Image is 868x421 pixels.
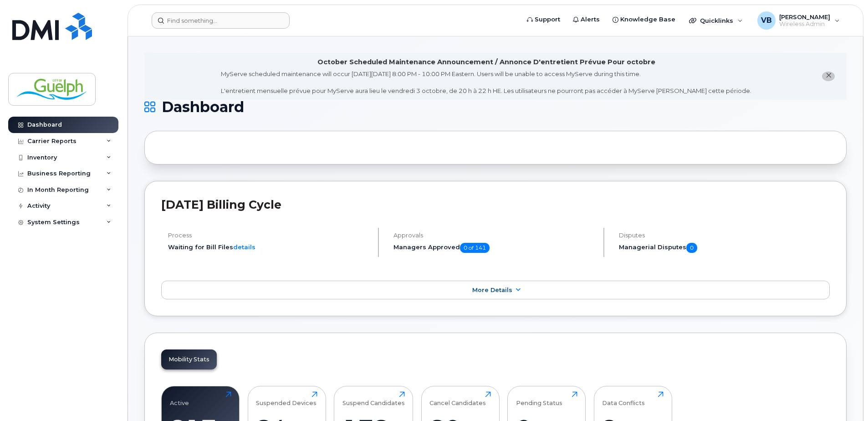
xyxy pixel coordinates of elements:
h4: Disputes [619,232,830,239]
div: Suspend Candidates [342,391,405,406]
h2: [DATE] Billing Cycle [161,198,830,211]
span: More Details [472,287,512,293]
div: Cancel Candidates [429,391,486,406]
h4: Process [168,232,370,239]
span: 0 [686,243,697,253]
div: Pending Status [516,391,562,406]
a: details [233,243,255,251]
div: Active [170,391,189,406]
h5: Managerial Disputes [619,243,830,253]
h5: Managers Approved [393,243,596,253]
div: Suspended Devices [256,391,317,406]
div: MyServe scheduled maintenance will occur [DATE][DATE] 8:00 PM - 10:00 PM Eastern. Users will be u... [221,70,751,95]
h4: Approvals [393,232,596,239]
div: October Scheduled Maintenance Announcement / Annonce D'entretient Prévue Pour octobre [317,57,655,67]
span: Dashboard [162,100,244,114]
span: 0 of 141 [460,243,490,253]
li: Waiting for Bill Files [168,243,370,252]
div: Data Conflicts [602,391,645,406]
button: close notification [822,72,835,81]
